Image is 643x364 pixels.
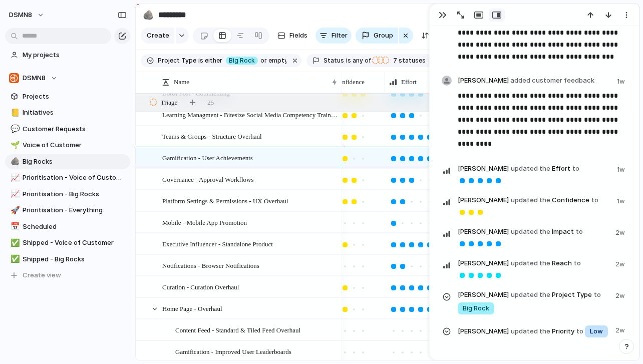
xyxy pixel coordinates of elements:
span: Impact [458,226,609,249]
div: 💬 [11,123,18,135]
span: Priority [458,323,609,338]
span: to [576,227,583,237]
span: Prioritisation - Big Rocks [23,189,127,199]
span: [PERSON_NAME] [458,326,509,336]
span: Projects [23,92,127,102]
button: 📅 [9,222,19,232]
span: Scheduled [23,222,127,232]
button: DSMN8 [5,71,130,86]
span: to [591,195,598,205]
div: 📅 [11,221,18,232]
div: 📈Prioritisation - Big Rocks [5,187,130,202]
span: 2w [615,289,627,301]
span: Name [174,77,189,87]
span: Learning Managment - Bitesize Social Media Competency Training Modules [162,109,339,120]
span: to [574,258,581,268]
span: Notifications - Browser Notifications [162,259,259,271]
span: updated the [511,258,550,268]
button: 📈 [9,189,19,199]
span: Prioritisation - Voice of Customer [23,173,127,183]
span: 1w [617,163,627,175]
button: Filter [315,28,352,44]
span: Effort [458,163,611,186]
span: Content Feed - Standard & Tiled Feed Overhaul [175,324,300,335]
div: 🌱 [11,140,18,151]
button: ✅ [9,238,19,248]
div: 📒Initiatives [5,105,130,120]
span: Triage [161,98,177,108]
a: 💬Customer Requests [5,122,130,137]
a: 🚀Prioritisation - Everything [5,203,130,218]
div: 🪨 [11,156,18,167]
a: Projects [5,89,130,104]
span: Initiatives [23,108,127,118]
span: to [594,290,601,300]
button: Create view [5,268,130,283]
button: Big Rockor empty [224,55,289,66]
span: updated the [511,227,550,237]
span: updated the [511,195,550,205]
button: 💬 [9,124,19,134]
span: Reach [458,257,609,281]
span: Shipped - Voice of Customer [23,238,127,248]
span: statuses [390,56,426,65]
span: Fields [289,31,307,41]
span: [PERSON_NAME] [458,195,509,205]
button: Fields [273,28,311,44]
button: 🌱 [9,140,19,150]
span: or empty [259,56,287,65]
span: Home Page - Overhaul [162,302,222,314]
a: 🪨Big Rocks [5,154,130,169]
span: 1w [617,77,627,87]
button: DSMN8 [5,7,50,23]
span: Curation - Curation Overhaul [162,281,239,292]
div: 📈 [11,172,18,184]
a: ✅Shipped - Big Rocks [5,252,130,267]
span: is [346,56,351,65]
span: Voice of Customer [23,140,127,150]
button: 🚀 [9,205,19,215]
button: iseither [196,55,225,66]
span: My projects [23,50,127,60]
span: 25 [207,98,214,108]
span: Customer Requests [23,124,127,134]
span: Status [324,56,344,65]
span: updated the [511,164,550,174]
span: to [576,326,583,336]
span: Effort [401,77,417,87]
span: Confidence [458,194,611,218]
span: [PERSON_NAME] [458,164,509,174]
span: Platform Settings & Permissions - UX Overhaul [162,195,288,206]
div: ✅ [11,237,18,249]
button: Group [356,28,398,44]
span: [PERSON_NAME] [458,258,509,268]
span: Shipped - Big Rocks [23,254,127,264]
div: ✅ [11,253,18,265]
span: Governance - Approval Workflows [162,173,253,185]
button: Create [141,28,174,44]
button: isany of [344,55,373,66]
span: DSMN8 [23,73,46,83]
div: 🪨 [143,8,154,22]
button: 🪨 [140,7,156,23]
span: [PERSON_NAME] [458,290,509,300]
span: Confidence [335,77,365,87]
button: 🪨 [9,157,19,167]
span: is [198,56,203,65]
div: 📒 [11,107,18,119]
span: [PERSON_NAME] [458,76,594,86]
span: [PERSON_NAME] [458,227,509,237]
span: any of [351,56,371,65]
button: 📒 [9,108,19,118]
a: 📈Prioritisation - Voice of Customer [5,170,130,185]
div: 📈 [11,188,18,200]
span: 1w [617,194,627,206]
button: 📈 [9,173,19,183]
span: Project Type [458,289,609,315]
div: 🚀 [11,205,18,216]
span: Create view [23,270,61,280]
